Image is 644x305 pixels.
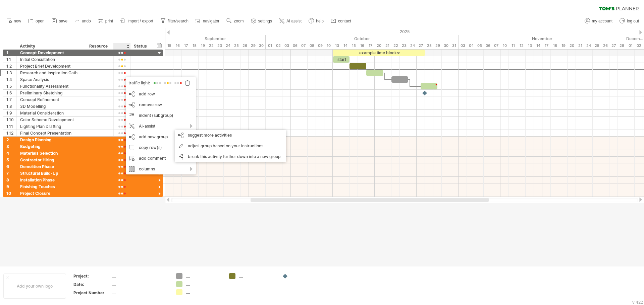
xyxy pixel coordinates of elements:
[559,42,568,49] div: Wednesday, 19 November 2025
[6,163,16,170] div: 6
[6,137,16,143] div: 2
[112,273,168,279] div: ....
[601,42,609,49] div: Wednesday, 26 November 2025
[175,130,286,141] div: suggest more activities
[6,150,16,156] div: 4
[190,42,199,49] div: Thursday, 18 September 2025
[425,42,433,49] div: Tuesday, 28 October 2025
[316,42,324,49] div: Thursday, 9 October 2025
[81,35,266,42] div: September 2025
[6,50,16,56] div: 1
[467,42,475,49] div: Tuesday, 4 November 2025
[338,19,351,23] span: contact
[194,17,221,25] a: navigator
[20,103,83,109] div: 3D Modelling
[299,42,308,49] div: Tuesday, 7 October 2025
[89,43,110,50] div: Resource
[96,17,115,25] a: print
[6,157,16,163] div: 5
[126,153,196,164] div: add comment
[20,83,83,89] div: Functionality Assessment
[632,300,643,305] div: v 422
[509,42,517,49] div: Tuesday, 11 November 2025
[583,17,614,25] a: my account
[168,19,189,23] span: filter/search
[20,90,83,96] div: Preliminary Sketching
[240,42,249,49] div: Friday, 26 September 2025
[159,17,191,25] a: filter/search
[112,282,168,287] div: ....
[6,96,16,103] div: 1.7
[450,42,459,49] div: Friday, 31 October 2025
[127,19,153,23] span: import / export
[59,19,67,23] span: save
[20,137,83,143] div: Design Planning
[186,289,222,295] div: ....
[277,17,304,25] a: AI assist
[534,42,542,49] div: Friday, 14 November 2025
[239,273,275,279] div: ....
[526,42,534,49] div: Thursday, 13 November 2025
[112,290,168,296] div: ....
[274,42,282,49] div: Thursday, 2 October 2025
[182,42,190,49] div: Wednesday, 17 September 2025
[366,42,375,49] div: Friday, 17 October 2025
[383,42,391,49] div: Tuesday, 21 October 2025
[234,19,244,23] span: zoom
[592,19,612,23] span: my account
[6,76,16,83] div: 1.4
[6,70,16,76] div: 1.3
[568,42,576,49] div: Thursday, 20 November 2025
[609,42,618,49] div: Thursday, 27 November 2025
[329,17,353,25] a: contact
[20,56,83,63] div: Initial Consultation
[20,50,83,56] div: Concept Development
[286,19,302,23] span: AI assist
[128,80,151,87] div: traffic light:
[576,42,584,49] div: Friday, 21 November 2025
[341,42,350,49] div: Tuesday, 14 October 2025
[408,42,417,49] div: Friday, 24 October 2025
[20,190,83,197] div: Project Closure
[266,35,459,42] div: October 2025
[175,151,286,162] div: break this activity further down into a new group
[249,42,257,49] div: Monday, 29 September 2025
[105,19,113,23] span: print
[459,35,626,42] div: November 2025
[20,150,83,156] div: Materials Selection
[73,17,93,25] a: undo
[417,42,425,49] div: Monday, 27 October 2025
[26,17,47,25] a: open
[6,123,16,130] div: 1.11
[6,63,16,69] div: 1.2
[442,42,450,49] div: Thursday, 30 October 2025
[258,19,272,23] span: settings
[186,281,222,287] div: ....
[618,42,626,49] div: Friday, 28 November 2025
[20,63,83,69] div: Project Brief Development
[492,42,500,49] div: Friday, 7 November 2025
[551,42,559,49] div: Tuesday, 18 November 2025
[126,121,196,132] div: AI-assist
[266,42,274,49] div: Wednesday, 1 October 2025
[199,42,207,49] div: Friday, 19 September 2025
[232,42,240,49] div: Thursday, 25 September 2025
[14,19,21,23] span: new
[73,290,110,296] div: Project Number
[6,117,16,123] div: 1.10
[433,42,442,49] div: Wednesday, 29 October 2025
[391,42,400,49] div: Wednesday, 22 October 2025
[20,157,83,163] div: Contractor Hiring
[6,183,16,190] div: 9
[484,42,492,49] div: Thursday, 6 November 2025
[627,19,639,23] span: log out
[333,50,425,56] div: example time blocks:
[291,42,299,49] div: Monday, 6 October 2025
[175,141,286,151] div: adjust group based on your instructions
[316,19,324,23] span: help
[126,164,196,174] div: columns
[350,42,358,49] div: Wednesday, 15 October 2025
[224,42,232,49] div: Wednesday, 24 September 2025
[6,143,16,150] div: 3
[6,170,16,176] div: 7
